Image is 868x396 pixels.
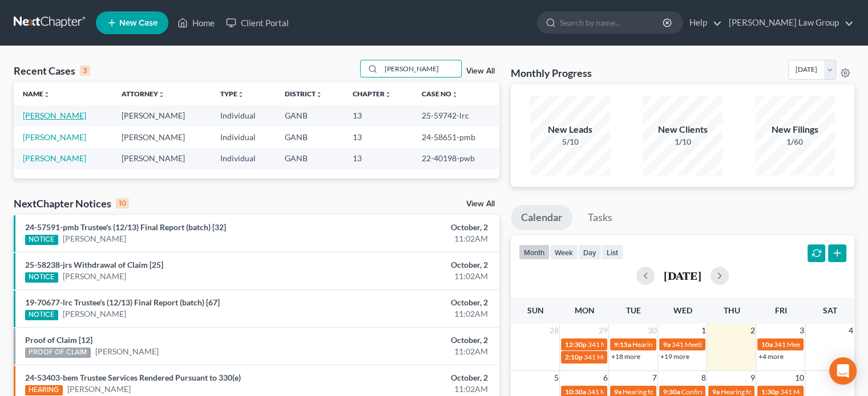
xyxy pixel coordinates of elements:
td: 13 [344,105,413,126]
a: [PERSON_NAME] [95,346,159,357]
span: 341 Meeting for [PERSON_NAME] [583,353,686,361]
span: 29 [597,324,608,337]
a: [PERSON_NAME] [23,132,86,142]
button: list [601,244,623,260]
td: 24-58651-pmb [413,126,499,148]
span: Sat [822,305,837,315]
td: 13 [344,126,413,148]
div: New Leads [530,123,610,136]
span: Tue [626,305,641,315]
span: Mon [574,305,594,315]
td: Individual [211,105,276,126]
i: unfold_more [451,91,458,98]
td: Individual [211,126,276,148]
div: Open Intercom Messenger [829,357,857,385]
td: [PERSON_NAME] [112,105,211,126]
i: unfold_more [237,91,244,98]
a: 24-57591-pmb Trustee's (12/13) Final Report (batch) [32] [25,222,226,232]
div: October, 2 [341,297,488,308]
span: Hearing for [PERSON_NAME] [632,340,721,349]
div: 11:02AM [341,308,488,320]
input: Search by name... [560,12,664,33]
a: +4 more [758,352,783,361]
a: Client Portal [220,13,294,33]
span: Wed [673,305,692,315]
td: GANB [276,126,343,148]
div: New Clients [643,123,722,136]
a: [PERSON_NAME] [23,111,86,120]
a: Attorneyunfold_more [122,89,165,98]
a: [PERSON_NAME] [67,383,131,395]
span: 1:30p [761,387,778,396]
a: [PERSON_NAME] [23,153,86,163]
div: 10 [116,198,129,209]
td: 22-40198-pwb [413,148,499,169]
a: Case Nounfold_more [422,89,458,98]
span: 341 Meeting for [PERSON_NAME][US_STATE] [587,340,725,349]
td: [PERSON_NAME] [112,126,211,148]
td: GANB [276,105,343,126]
span: 3 [798,324,805,337]
div: NOTICE [25,272,58,283]
a: View All [466,67,495,75]
span: 10:30a [564,387,586,396]
div: 11:02AM [341,346,488,357]
span: 9:30a [663,387,680,396]
span: 30 [646,324,657,337]
td: [PERSON_NAME] [112,148,211,169]
a: +19 more [660,352,689,361]
td: 25-59742-lrc [413,105,499,126]
a: [PERSON_NAME] [63,271,126,282]
span: 12:30p [564,340,586,349]
span: 28 [548,324,559,337]
span: 9a [712,387,719,396]
h2: [DATE] [664,270,701,281]
a: +18 more [611,352,640,361]
i: unfold_more [158,91,165,98]
div: October, 2 [341,372,488,383]
div: 1/60 [755,136,835,148]
div: NextChapter Notices [14,197,129,210]
a: 24-53403-bem Trustee Services Rendered Pursuant to 330(e) [25,373,241,382]
span: 7 [651,371,657,385]
h3: Monthly Progress [511,66,592,80]
div: 5/10 [530,136,610,148]
div: October, 2 [341,222,488,233]
div: October, 2 [341,334,488,346]
a: View All [466,200,495,208]
span: Thu [723,305,740,315]
div: 11:02AM [341,233,488,244]
div: Recent Cases [14,64,90,77]
a: 19-70677-lrc Trustee's (12/13) Final Report (batch) [67] [25,297,220,307]
span: 2:10p [564,353,582,361]
span: New Case [119,19,158,27]
a: Typeunfold_more [220,89,244,98]
span: 9 [749,371,756,385]
span: 9a [663,340,670,349]
span: 2 [749,324,756,337]
span: 9:15a [613,340,631,349]
span: 4 [847,324,854,337]
span: 10a [761,340,772,349]
a: Calendar [511,205,572,230]
span: 6 [601,371,608,385]
div: 3 [80,66,90,76]
span: Hearing for [PERSON_NAME] [622,387,711,396]
span: 5 [552,371,559,385]
span: 10 [793,371,805,385]
td: 13 [344,148,413,169]
a: Proof of Claim [12] [25,335,92,345]
a: Chapterunfold_more [353,89,391,98]
a: Help [684,13,722,33]
span: 1 [700,324,706,337]
a: Tasks [578,205,623,230]
div: NOTICE [25,310,58,320]
td: Individual [211,148,276,169]
div: NOTICE [25,235,58,245]
div: New Filings [755,123,835,136]
button: day [578,244,601,260]
a: [PERSON_NAME] Law Group [723,13,854,33]
a: Home [172,13,220,33]
td: GANB [276,148,343,169]
a: [PERSON_NAME] [63,233,126,244]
